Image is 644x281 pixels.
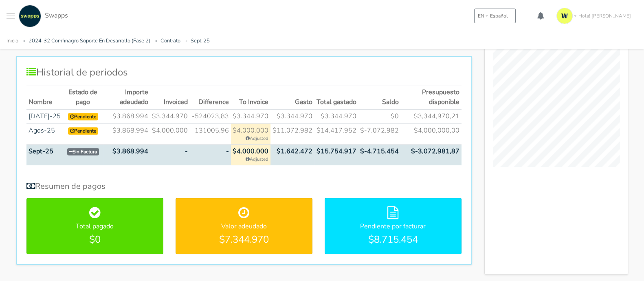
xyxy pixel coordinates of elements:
[68,113,98,120] span: Pendiente
[29,147,53,156] a: Sept-25
[401,109,462,124] td: $3,344,970,21
[19,5,41,27] img: swapps-linkedin-v2.jpg
[190,144,231,165] td: -
[35,234,155,246] h4: $0
[35,223,155,230] h6: Total pagado
[333,234,453,246] h4: $8.715.454
[7,37,18,44] a: Inicio
[67,148,99,155] span: Sin Factura
[191,37,210,44] a: Sept-25
[103,124,150,144] td: $3.868.994
[103,144,150,165] td: $3.868.994
[63,85,103,109] th: Estado de pago
[231,85,271,109] th: To Invoice
[233,156,268,163] small: Adjusted
[103,85,150,109] th: Importe adeudado
[184,234,304,246] h4: $7.344.970
[29,112,61,121] a: [DATE]-25
[233,111,268,121] div: Period Work: $3.344.970
[233,126,268,142] div: Period Work: $11.072.982 + Prior Adj: $-7.072.982
[190,109,231,124] td: -524023,83
[160,37,180,44] a: Contrato
[45,11,68,20] span: Swapps
[490,12,508,20] span: Español
[103,109,150,124] td: $3.868.994
[68,127,98,135] span: Pendiente
[29,37,150,44] a: 2024-32 Comfinagro Soporte En Desarrollo (Fase 2)
[150,109,190,124] td: $3.344.970
[401,85,462,109] th: Presupuesto disponible
[314,144,358,165] td: $15.754.917
[26,85,63,109] th: Nombre
[190,85,231,109] th: Difference
[358,85,401,109] th: Saldo
[358,124,401,144] td: $-7.072.982
[333,223,453,230] h6: Pendiente por facturar
[150,144,190,165] td: -
[474,9,516,23] button: ENEspañol
[270,124,314,144] td: $11.072.982
[314,124,358,144] td: $14.417.952
[29,126,55,135] a: Agos-25
[401,144,462,165] td: $-3,072,981,87
[578,12,631,20] span: Hola! [PERSON_NAME]
[233,146,268,163] div: Period Work: $1.642.472 + Prior Adj: + $2.357.528
[184,223,304,230] h6: Valor adeudado
[556,8,573,24] img: isotipo-3-3e143c57.png
[26,66,462,78] h4: Historial de periodos
[270,85,314,109] th: Gasto
[150,85,190,109] th: Invoiced
[7,5,15,27] button: Toggle navigation menu
[358,109,401,124] td: $0
[17,5,68,27] a: Swapps
[270,144,314,165] td: $1.642.472
[553,4,637,27] a: Hola! [PERSON_NAME]
[401,124,462,144] td: $4,000,000,00
[190,124,231,144] td: 131005,96
[150,124,190,144] td: $4.000.000
[270,109,314,124] td: $3.344.970
[358,144,401,165] td: $-4.715.454
[233,135,268,142] small: Adjusted
[26,181,462,191] h5: Resumen de pagos
[314,109,358,124] td: $3.344.970
[314,85,358,109] th: Total gastado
